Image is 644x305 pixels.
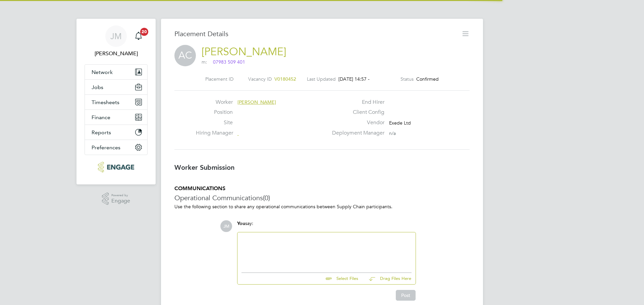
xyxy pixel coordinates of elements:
[85,162,148,172] a: Go to home page
[140,28,148,36] span: 20
[85,110,147,125] button: Finance
[111,198,130,204] span: Engage
[389,120,411,126] span: Exede Ltd
[202,59,245,65] span: m:
[92,84,103,90] span: Jobs
[237,221,245,226] span: You
[174,194,470,202] h3: Operational Communications
[389,130,396,136] span: n/a
[132,25,145,47] a: 20
[174,45,196,66] span: AC
[263,194,270,202] span: (0)
[338,76,370,82] span: [DATE] 14:57 -
[416,76,439,82] span: Confirmed
[98,162,134,172] img: xede-logo-retina.png
[92,129,111,136] span: Reports
[85,25,148,58] a: JM[PERSON_NAME]
[92,144,120,151] span: Preferences
[248,76,272,82] label: Vacancy ID
[76,19,156,184] nav: Main navigation
[92,69,113,75] span: Network
[92,99,119,105] span: Timesheets
[85,95,147,109] button: Timesheets
[207,59,212,65] img: logo.svg
[174,163,234,171] b: Worker Submission
[85,50,148,58] span: Jasmine Mills
[85,65,147,79] button: Network
[237,220,416,232] div: say:
[274,76,296,82] span: V0180452
[307,76,336,82] label: Last Updated
[205,76,233,82] label: Placement ID
[196,99,233,106] label: Worker
[85,140,147,155] button: Preferences
[328,119,384,126] label: Vendor
[400,76,414,82] label: Status
[174,29,456,38] h3: Placement Details
[220,220,232,232] span: JM
[202,45,286,58] a: [PERSON_NAME]
[102,193,130,205] a: Powered byEngage
[207,59,245,66] span: 07983 509 401
[92,114,110,121] span: Finance
[85,80,147,94] button: Jobs
[110,32,122,41] span: JM
[196,109,233,116] label: Position
[328,109,384,116] label: Client Config
[196,130,233,137] label: Hiring Manager
[237,99,276,105] span: [PERSON_NAME]
[328,99,384,106] label: End Hirer
[174,204,470,210] p: Use the following section to share any operational communications between Supply Chain participants.
[364,272,412,286] button: Drag Files Here
[174,185,470,192] h5: COMMUNICATIONS
[396,290,416,301] button: Post
[85,125,147,140] button: Reports
[111,193,130,198] span: Powered by
[328,130,384,137] label: Deployment Manager
[196,119,233,126] label: Site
